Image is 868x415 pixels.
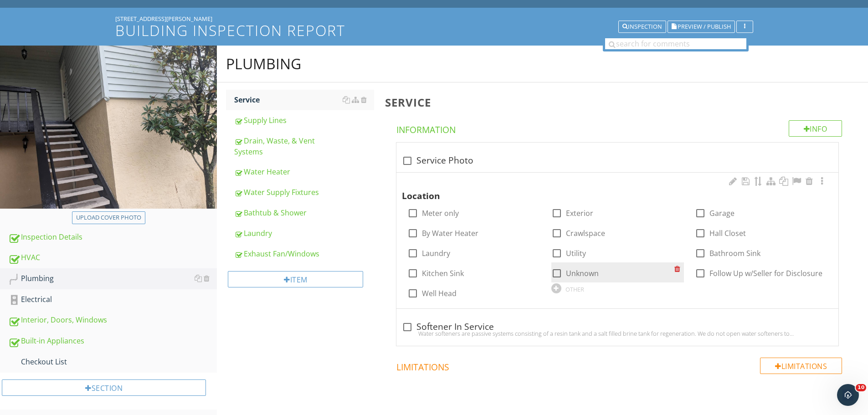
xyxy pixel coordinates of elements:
[234,115,374,126] div: Supply Lines
[234,135,374,157] div: Drain, Waste, & Vent Systems
[8,356,217,368] div: Checkout List
[234,187,374,198] div: Water Supply Fixtures
[618,22,666,30] a: Inspection
[709,229,746,238] label: Hall Closet
[566,249,586,258] label: Utility
[760,358,842,374] div: Limitations
[8,314,217,326] div: Interior, Doors, Windows
[668,20,735,33] button: Preview / Publish
[8,335,217,347] div: Built-in Appliances
[8,273,217,285] div: Plumbing
[566,229,605,238] label: Crawlspace
[2,379,206,396] div: Section
[709,249,760,258] label: Bathroom Sink
[566,209,593,218] label: Exterior
[8,294,217,306] div: Electrical
[234,166,374,177] div: Water Heater
[402,176,811,203] div: Location
[422,269,464,278] label: Kitchen Sink
[76,213,141,222] div: Upload cover photo
[234,228,374,239] div: Laundry
[789,120,842,137] div: Info
[234,94,374,105] div: Service
[668,22,735,30] a: Preview / Publish
[837,384,859,406] iframe: Intercom live chat
[622,24,662,30] div: Inspection
[226,55,301,73] div: Plumbing
[678,24,731,30] span: Preview / Publish
[228,271,363,287] div: Item
[72,211,145,224] button: Upload cover photo
[709,209,734,218] label: Garage
[115,22,753,38] h1: Building Inspection Report
[396,358,842,373] h4: Limitations
[115,15,753,22] div: [STREET_ADDRESS][PERSON_NAME]
[385,96,853,108] h3: Service
[402,330,833,337] div: Water softeners are passive systems consisting of a resin tank and a salt filled brine tank for r...
[618,20,666,33] button: Inspection
[422,229,478,238] label: By Water Heater
[422,209,459,218] label: Meter only
[8,231,217,243] div: Inspection Details
[605,38,746,49] input: search for comments
[422,249,450,258] label: Laundry
[422,289,457,298] label: Well Head
[234,207,374,218] div: Bathtub & Shower
[856,384,866,391] span: 10
[8,252,217,264] div: HVAC
[396,120,842,136] h4: Information
[234,248,374,259] div: Exhaust Fan/Windows
[566,269,599,278] label: Unknown
[709,269,822,278] label: Follow Up w/Seller for Disclosure
[565,286,584,293] div: OTHER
